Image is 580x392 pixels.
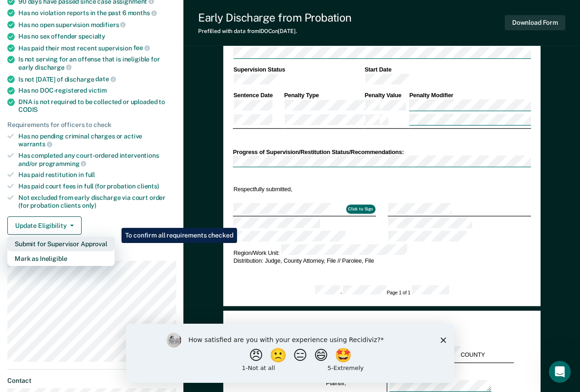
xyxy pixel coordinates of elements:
[18,140,52,148] span: warrants
[85,171,95,178] span: full
[18,152,176,167] div: Has completed any court-ordered interventions and/or
[7,216,82,235] button: Update Eligibility
[137,182,159,190] span: clients)
[18,33,176,40] div: Has no sex offender
[7,121,176,129] div: Requirements for officers to check
[198,28,352,34] div: Prefilled with data from IDOC on [DATE] .
[18,87,176,94] div: Has no DOC-registered
[133,44,150,51] span: fee
[232,91,283,99] th: Sentence Date
[346,204,375,214] button: Click to Sign
[18,75,176,83] div: Is not [DATE] of discharge
[18,9,176,17] div: Has no violation reports in the past 6
[95,75,116,83] span: date
[7,251,115,266] button: Mark as Ineligible
[283,91,364,99] th: Penalty Type
[549,361,571,383] iframe: Intercom live chat
[250,346,514,359] div: IN THE [US_STATE] DISTRICT COURT IN AND FOR COUNTY
[7,237,115,251] button: Submit for Supervisor Approval
[18,55,176,71] div: Is not serving for an offense that is ineligible for early
[18,106,38,113] span: CODIS
[18,194,176,210] div: Not excluded from early discharge via court order (for probation clients
[18,133,176,148] div: Has no pending criminal charges or active
[91,21,126,28] span: modifiers
[128,9,157,17] span: months
[88,87,107,94] span: victim
[18,171,176,179] div: Has paid restitution in
[232,185,376,194] td: Respectfully submitted,
[126,324,454,383] iframe: Survey by Kim from Recidiviz
[409,91,531,99] th: Penalty Modifier
[505,15,565,30] button: Download Form
[315,286,448,297] div: - Page 1 of 1
[364,91,408,99] th: Penalty Value
[18,21,176,29] div: Has no open supervision
[39,160,86,167] span: programming
[198,11,352,24] div: Early Discharge from Probation
[18,182,176,190] div: Has paid court fees in full (for probation
[18,44,176,52] div: Has paid their most recent supervision
[232,244,530,265] td: Region/Work Unit: Distribution: Judge, County Attorney, File // Parolee, File
[364,66,530,73] th: Start Date
[18,98,176,114] div: DNA is not required to be collected or uploaded to
[232,148,530,156] div: Progress of Supervision/Restitution Status/Recommendations:
[7,377,176,385] dt: Contact
[78,33,105,40] span: specialty
[232,66,364,73] th: Supervision Status
[82,202,96,209] span: only)
[35,64,72,71] span: discharge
